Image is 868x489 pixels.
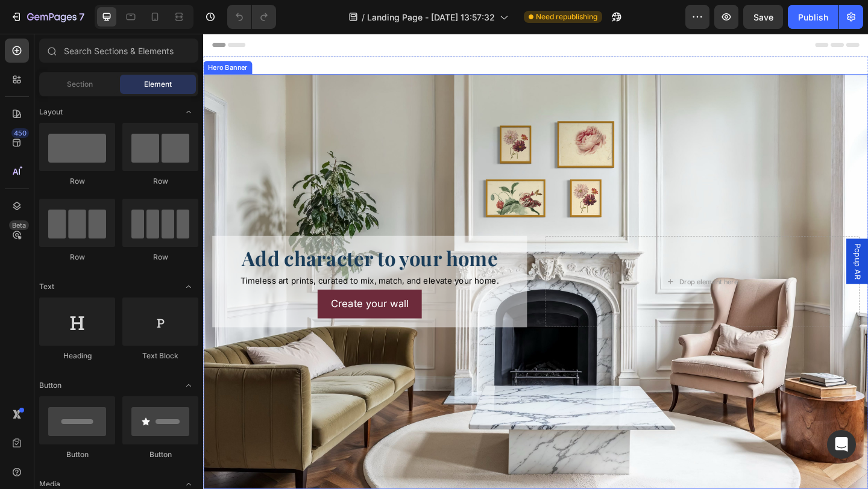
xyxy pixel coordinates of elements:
[122,176,198,187] div: Row
[144,79,172,90] span: Element
[39,350,115,361] div: Heading
[67,79,93,90] span: Section
[122,252,198,263] div: Row
[40,263,321,274] span: Timeless art prints, curated to mix, match, and elevate your home.
[518,265,582,275] div: Drop element here
[788,5,838,29] button: Publish
[798,11,828,23] div: Publish
[179,102,198,122] span: Toggle open
[122,449,198,460] div: Button
[39,380,61,391] span: Button
[203,34,868,489] iframe: Design area
[362,11,365,23] span: /
[9,220,29,230] div: Beta
[743,5,783,29] button: Save
[705,228,717,267] span: Popup AR
[124,278,237,310] button: <p>Create your wall</p>
[122,350,198,361] div: Text Block
[39,176,115,187] div: Row
[827,430,856,459] div: Open Intercom Messenger
[11,128,29,138] div: 450
[39,281,54,292] span: Text
[139,285,223,302] p: Create your wall
[39,107,63,117] span: Layout
[39,449,115,460] div: Button
[19,229,342,258] h2: Add character to your home
[179,376,198,395] span: Toggle open
[39,252,115,263] div: Row
[179,277,198,296] span: Toggle open
[367,11,495,23] span: Landing Page - [DATE] 13:57:32
[536,11,597,22] span: Need republishing
[227,5,276,29] div: Undo/Redo
[5,5,90,29] button: 7
[753,12,773,22] span: Save
[2,31,51,42] div: Hero Banner
[79,10,84,24] p: 7
[39,39,198,63] input: Search Sections & Elements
